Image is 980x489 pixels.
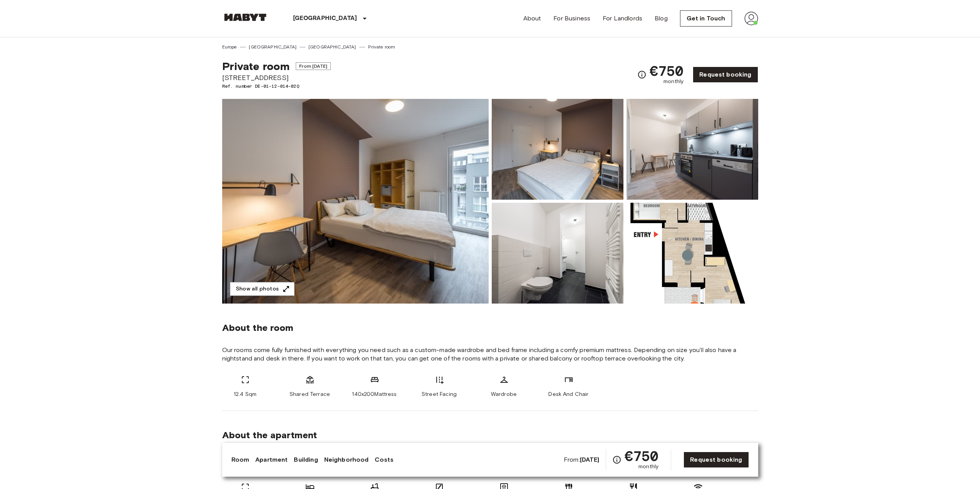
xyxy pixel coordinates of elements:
a: Costs [375,455,394,464]
span: Ref. number DE-01-12-014-02Q [222,83,331,90]
a: Get in Touch [680,10,732,27]
a: Apartment [255,455,288,464]
a: [GEOGRAPHIC_DATA] [249,43,297,50]
img: Picture of unit DE-01-12-014-02Q [627,203,758,304]
a: Building [294,455,318,464]
span: monthly [663,78,683,85]
button: Show all photos [230,282,295,296]
span: [STREET_ADDRESS] [222,73,331,83]
img: Picture of unit DE-01-12-014-02Q [627,99,758,200]
span: €750 [650,64,684,78]
a: Blog [655,14,668,23]
span: Street Facing [422,391,457,398]
img: Habyt [222,13,268,21]
a: Request booking [693,67,758,83]
img: Picture of unit DE-01-12-014-02Q [492,99,623,200]
img: Picture of unit DE-01-12-014-02Q [492,203,623,304]
span: Shared Terrace [290,391,330,398]
a: Private room [368,43,395,50]
a: Room [231,455,250,464]
p: [GEOGRAPHIC_DATA] [293,14,357,23]
span: €750 [625,449,659,463]
img: avatar [744,12,758,25]
a: Request booking [683,452,749,468]
svg: Check cost overview for full price breakdown. Please note that discounts apply to new joiners onl... [612,455,622,464]
a: About [523,14,541,23]
span: 12.4 Sqm [234,391,256,398]
a: Neighborhood [324,455,369,464]
img: Marketing picture of unit DE-01-12-014-02Q [222,99,489,304]
a: For Business [553,14,590,23]
span: Wardrobe [491,391,517,398]
span: Desk And Chair [548,391,588,398]
svg: Check cost overview for full price breakdown. Please note that discounts apply to new joiners onl... [637,70,647,79]
span: 140x200Mattress [352,391,397,398]
a: For Landlords [603,14,642,23]
span: Private room [222,60,290,73]
b: [DATE] [580,456,600,463]
span: About the room [222,322,758,334]
span: From: [564,456,600,464]
a: [GEOGRAPHIC_DATA] [308,43,356,50]
span: From [DATE] [296,62,331,70]
span: monthly [638,463,658,471]
span: About the apartment [222,429,317,441]
span: Our rooms come fully furnished with everything you need such as a custom-made wardrobe and bed fr... [222,346,758,363]
a: Europe [222,43,237,50]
